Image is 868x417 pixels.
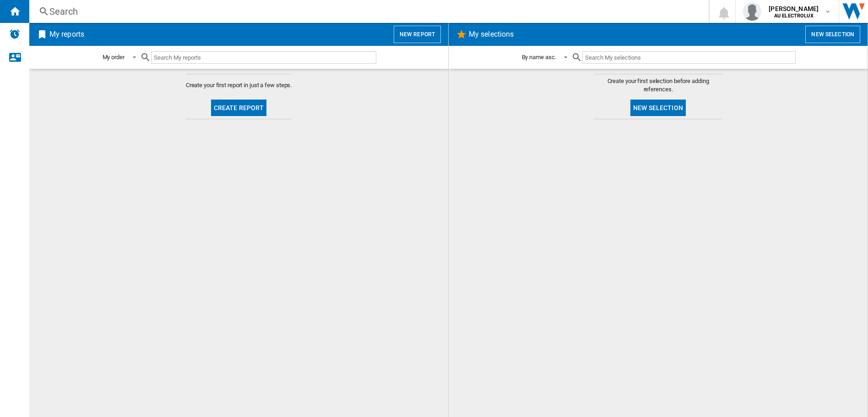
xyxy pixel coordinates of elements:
span: [PERSON_NAME] [769,4,819,13]
h2: My selections [467,26,515,43]
button: Create report [211,100,267,116]
button: New selection [805,26,860,43]
button: New report [394,26,441,43]
b: AU ELECTROLUX [774,13,814,19]
button: New selection [630,100,686,116]
span: Create your first report in just a few steps. [186,81,292,89]
h2: My reports [48,26,86,43]
div: My order [103,54,125,61]
img: alerts-logo.svg [9,28,20,39]
span: Create your first selection before adding references. [594,77,722,94]
div: Search [49,5,685,18]
input: Search My reports [151,51,376,64]
img: profile.jpg [743,2,761,21]
div: By name asc. [522,54,556,61]
input: Search My selections [582,51,795,64]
